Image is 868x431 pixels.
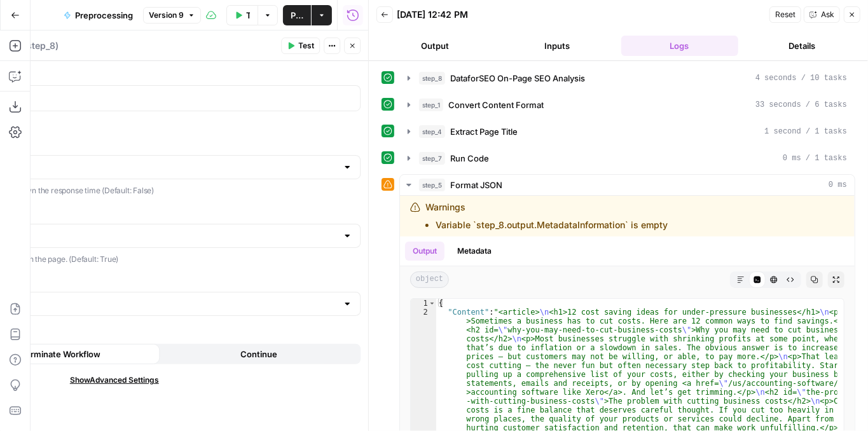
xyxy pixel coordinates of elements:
button: 1 second / 1 tasks [400,121,855,142]
span: Version 9 [149,10,184,21]
span: step_1 [419,99,443,111]
span: Test Workflow [246,9,250,22]
button: 0 ms / 1 tasks [400,148,855,168]
button: 0 ms [400,175,855,195]
span: object [410,271,449,288]
span: ( step_8 ) [24,39,59,52]
button: Output [376,36,493,56]
button: Test [281,38,320,54]
span: Reset [775,9,796,20]
button: Metadata [450,242,499,261]
span: step_5 [419,179,445,191]
span: Preprocessing [75,9,133,22]
li: Variable `step_8.output.MetadataInformation` is empty [436,219,668,231]
span: 33 seconds / 6 tasks [755,99,847,111]
button: 4 seconds / 10 tasks [400,68,855,88]
div: Warnings [425,201,668,231]
button: Publish [283,5,311,25]
span: Test [298,40,314,51]
div: 1 [411,299,436,308]
button: Preprocessing [56,5,141,25]
button: Inputs [499,36,616,56]
button: Details [743,36,860,56]
span: step_7 [419,152,445,165]
button: Output [405,242,444,261]
span: Extract Page Title [450,125,518,138]
span: Publish [291,9,303,22]
span: Toggle code folding, rows 1 through 5 [429,299,436,308]
button: 33 seconds / 6 tasks [400,95,855,115]
span: 0 ms / 1 tasks [783,153,847,164]
button: Reset [769,6,801,23]
span: Run Code [450,152,489,165]
span: Terminate Workflow [20,348,100,360]
span: 1 second / 1 tasks [764,126,847,137]
span: DataforSEO On-Page SEO Analysis [450,72,585,85]
span: Ask [821,9,834,20]
button: Ask [804,6,840,23]
span: Format JSON [450,179,502,191]
span: 4 seconds / 10 tasks [755,72,847,84]
span: Continue [240,348,277,360]
button: Test Workflow [226,5,258,25]
span: step_4 [419,125,445,138]
span: Show Advanced Settings [70,374,159,386]
span: 0 ms [829,179,847,191]
button: Continue [160,344,359,364]
button: Version 9 [143,7,201,24]
span: step_8 [419,72,445,85]
span: Convert Content Format [448,99,544,111]
button: Logs [621,36,738,56]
